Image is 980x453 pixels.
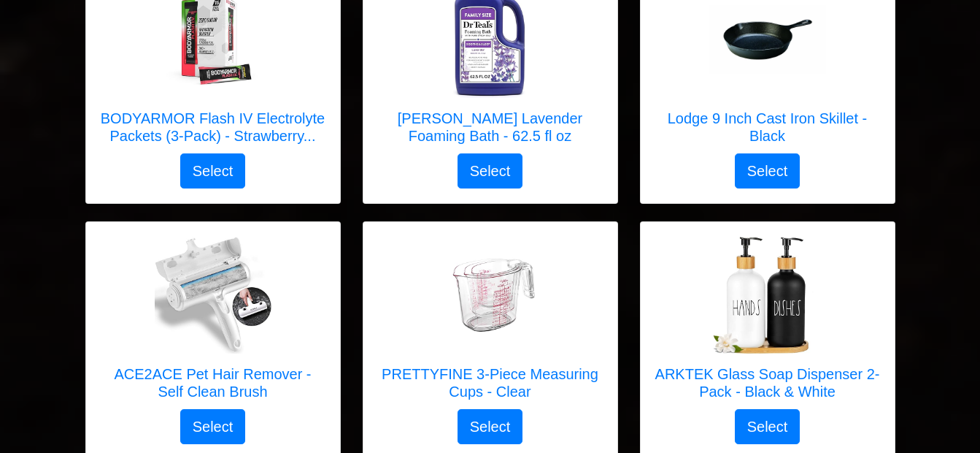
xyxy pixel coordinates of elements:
button: Select [735,409,800,444]
button: Select [180,153,246,189]
h5: PRETTYFINE 3-Piece Measuring Cups - Clear [378,365,603,400]
button: Select [180,409,246,444]
a: ARKTEK Glass Soap Dispenser 2-Pack - Black & White ARKTEK Glass Soap Dispenser 2-Pack - Black & W... [655,237,880,409]
img: ARKTEK Glass Soap Dispenser 2-Pack - Black & White [709,237,826,354]
h5: ARKTEK Glass Soap Dispenser 2-Pack - Black & White [655,365,880,400]
img: PRETTYFINE 3-Piece Measuring Cups - Clear [432,237,549,354]
h5: [PERSON_NAME] Lavender Foaming Bath - 62.5 fl oz [378,110,603,145]
h5: Lodge 9 Inch Cast Iron Skillet - Black [655,110,880,145]
a: ACE2ACE Pet Hair Remover - Self Clean Brush ACE2ACE Pet Hair Remover - Self Clean Brush [101,237,325,409]
img: ACE2ACE Pet Hair Remover - Self Clean Brush [155,237,271,354]
h5: BODYARMOR Flash IV Electrolyte Packets (3-Pack) - Strawberry... [101,110,325,145]
img: Lodge 9 Inch Cast Iron Skillet - Black [709,5,826,74]
button: Select [458,409,523,444]
button: Select [735,153,800,189]
h5: ACE2ACE Pet Hair Remover - Self Clean Brush [101,365,325,400]
button: Select [458,153,523,189]
a: PRETTYFINE 3-Piece Measuring Cups - Clear PRETTYFINE 3-Piece Measuring Cups - Clear [378,237,603,409]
